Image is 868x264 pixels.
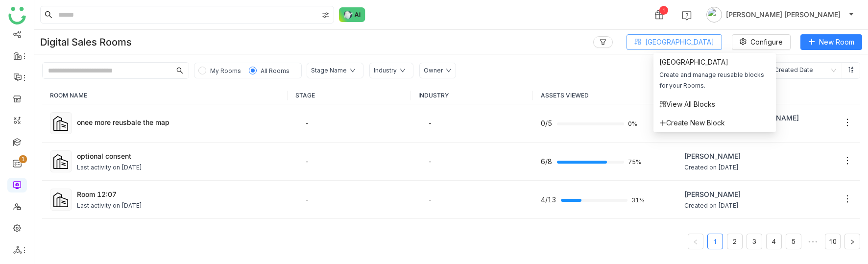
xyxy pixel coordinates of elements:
[659,70,770,91] div: Create and manage reusable blocks for your Rooms.
[77,117,280,127] div: onee more reusbale the map
[819,37,854,48] span: New Room
[628,159,640,165] span: 75%
[750,37,783,48] span: Configure
[428,195,432,204] span: -
[805,234,821,249] span: •••
[684,163,741,172] span: Created on [DATE]
[77,151,280,161] div: optional consent
[684,201,741,211] span: Created on [DATE]
[322,11,330,19] img: search-type.svg
[311,66,347,75] div: Stage Name
[766,234,782,249] li: 4
[659,6,668,15] div: 1
[261,67,289,74] span: All Rooms
[732,34,791,50] button: Configure
[659,57,770,68] div: [GEOGRAPHIC_DATA]
[659,118,725,128] span: Create New Block
[305,195,309,204] span: -
[42,87,288,104] th: ROOM NAME
[786,234,801,249] li: 5
[844,234,860,249] button: Next Page
[541,194,556,205] span: 4/13
[533,87,656,104] th: ASSETS VIEWED
[664,154,679,169] img: 684a9aedde261c4b36a3ced9
[706,7,722,23] img: avatar
[825,234,841,249] li: 10
[786,234,801,249] a: 5
[77,163,142,172] div: Last activity on [DATE]
[631,197,643,203] span: 31%
[428,119,432,127] span: -
[747,234,762,249] a: 3
[627,34,722,50] button: [GEOGRAPHIC_DATA]
[708,234,723,249] a: 1
[727,234,743,249] li: 2
[707,234,723,249] li: 1
[825,234,840,249] a: 10
[664,192,679,208] img: 684a9aedde261c4b36a3ced9
[628,121,640,127] span: 0%
[684,189,741,200] span: [PERSON_NAME]
[727,234,742,249] a: 2
[774,63,836,78] nz-select-item: Created Date
[288,87,410,104] th: STAGE
[682,11,692,21] img: help.svg
[374,66,397,75] div: Industry
[541,118,552,129] span: 0/5
[77,189,280,199] div: Room 12:07
[305,157,309,166] span: -
[704,7,856,23] button: [PERSON_NAME] [PERSON_NAME]
[800,34,862,50] button: New Room
[339,7,365,22] img: ask-buddy-normal.svg
[684,151,741,162] span: [PERSON_NAME]
[747,234,762,249] li: 3
[40,36,132,48] div: Digital Sales Rooms
[21,154,25,164] p: 1
[645,37,714,48] span: [GEOGRAPHIC_DATA]
[8,7,26,24] img: logo
[767,234,781,249] a: 4
[805,234,821,249] li: Next 5 Pages
[210,67,241,74] span: My Rooms
[77,201,142,211] div: Last activity on [DATE]
[688,234,703,249] button: Previous Page
[428,157,432,166] span: -
[726,9,841,20] span: [PERSON_NAME] [PERSON_NAME]
[305,119,309,127] span: -
[659,99,715,110] span: View All Blocks
[19,155,27,163] nz-badge-sup: 1
[410,87,533,104] th: INDUSTRY
[541,156,552,167] span: 6/8
[424,66,443,75] div: Owner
